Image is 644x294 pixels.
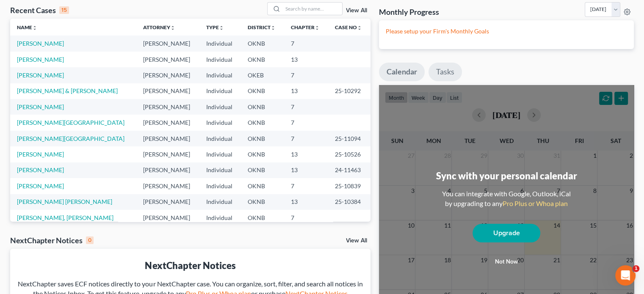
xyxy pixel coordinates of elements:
[17,103,64,110] a: [PERSON_NAME]
[86,236,94,244] div: 0
[328,162,370,178] td: 24-11463
[284,115,328,130] td: 7
[17,214,113,221] a: [PERSON_NAME], [PERSON_NAME]
[17,119,124,126] a: [PERSON_NAME][GEOGRAPHIC_DATA]
[199,52,241,67] td: Individual
[291,24,320,30] a: Chapterunfold_more
[328,146,370,162] td: 25-10526
[199,178,241,194] td: Individual
[59,6,69,14] div: 15
[17,71,64,79] a: [PERSON_NAME]
[473,224,540,242] a: Upgrade
[241,210,284,225] td: OKNB
[170,25,175,30] i: unfold_more
[136,36,199,51] td: [PERSON_NAME]
[199,115,241,130] td: Individual
[284,194,328,210] td: 13
[206,24,224,30] a: Typeunfold_more
[241,83,284,99] td: OKNB
[17,24,37,30] a: Nameunfold_more
[346,8,367,14] a: View All
[17,259,364,272] div: NextChapter Notices
[199,146,241,162] td: Individual
[428,63,462,81] a: Tasks
[328,83,370,99] td: 25-10292
[136,67,199,83] td: [PERSON_NAME]
[199,210,241,225] td: Individual
[136,194,199,210] td: [PERSON_NAME]
[241,99,284,115] td: OKNB
[241,36,284,51] td: OKNB
[284,210,328,225] td: 7
[284,99,328,115] td: 7
[503,199,568,207] a: Pro Plus or Whoa plan
[10,5,69,15] div: Recent Cases
[328,178,370,194] td: 25-10839
[284,178,328,194] td: 7
[357,25,362,30] i: unfold_more
[633,265,639,272] span: 1
[17,198,112,205] a: [PERSON_NAME] [PERSON_NAME]
[241,52,284,67] td: OKNB
[284,67,328,83] td: 7
[136,52,199,67] td: [PERSON_NAME]
[248,24,276,30] a: Districtunfold_more
[379,7,439,17] h3: Monthly Progress
[436,169,577,182] div: Sync with your personal calendar
[241,131,284,146] td: OKNB
[199,83,241,99] td: Individual
[136,99,199,115] td: [PERSON_NAME]
[386,27,627,36] p: Please setup your Firm's Monthly Goals
[136,115,199,130] td: [PERSON_NAME]
[315,25,320,30] i: unfold_more
[328,131,370,146] td: 25-11094
[143,24,175,30] a: Attorneyunfold_more
[284,146,328,162] td: 13
[219,25,224,30] i: unfold_more
[17,182,64,190] a: [PERSON_NAME]
[283,3,342,15] input: Search by name...
[271,25,276,30] i: unfold_more
[199,67,241,83] td: Individual
[284,83,328,99] td: 13
[284,162,328,178] td: 13
[17,87,118,94] a: [PERSON_NAME] & [PERSON_NAME]
[241,67,284,83] td: OKEB
[136,178,199,194] td: [PERSON_NAME]
[10,235,94,245] div: NextChapter Notices
[284,131,328,146] td: 7
[199,131,241,146] td: Individual
[136,210,199,225] td: [PERSON_NAME]
[284,52,328,67] td: 13
[136,83,199,99] td: [PERSON_NAME]
[199,99,241,115] td: Individual
[615,265,636,286] iframe: Intercom live chat
[379,63,425,81] a: Calendar
[199,162,241,178] td: Individual
[136,146,199,162] td: [PERSON_NAME]
[136,131,199,146] td: [PERSON_NAME]
[199,194,241,210] td: Individual
[241,162,284,178] td: OKNB
[17,56,64,63] a: [PERSON_NAME]
[241,115,284,130] td: OKNB
[17,40,64,47] a: [PERSON_NAME]
[473,253,540,270] button: Not now
[284,36,328,51] td: 7
[241,146,284,162] td: OKNB
[17,151,64,158] a: [PERSON_NAME]
[136,162,199,178] td: [PERSON_NAME]
[328,194,370,210] td: 25-10384
[32,25,37,30] i: unfold_more
[241,194,284,210] td: OKNB
[439,189,574,209] div: You can integrate with Google, Outlook, iCal by upgrading to any
[199,36,241,51] td: Individual
[346,238,367,244] a: View All
[335,24,362,30] a: Case Nounfold_more
[17,135,124,142] a: [PERSON_NAME][GEOGRAPHIC_DATA]
[241,178,284,194] td: OKNB
[17,166,64,173] a: [PERSON_NAME]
